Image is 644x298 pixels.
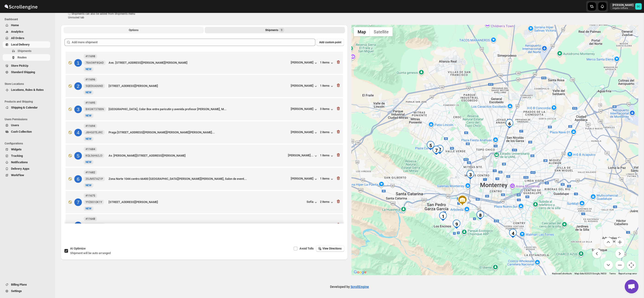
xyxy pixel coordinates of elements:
[74,198,82,206] div: 7
[63,27,204,33] button: All Route Options
[86,154,102,158] span: KQL56H62J3
[3,172,50,178] button: WorkFlow
[11,23,19,27] span: Home
[17,49,32,53] span: Shipments
[17,56,27,59] span: Routes
[625,280,638,293] a: Open chat
[86,114,92,117] span: NEW
[86,148,95,151] b: #11684
[637,5,640,8] text: DC
[291,107,318,112] button: [PERSON_NAME]
[575,272,607,275] span: Map data ©2025 Google, INEGI
[604,261,613,270] button: Move down
[426,141,435,150] div: 5
[604,238,613,247] button: Move up
[615,238,624,247] button: Zoom in
[322,247,342,250] span: View Directions
[316,39,344,46] button: Add custom point
[615,261,624,270] button: Zoom out
[109,223,289,228] div: [STREET_ADDRESS][PERSON_NAME][PERSON_NAME]
[291,223,318,228] div: [PERSON_NAME]
[320,200,334,205] div: 2 items
[320,154,334,158] button: 1 items
[86,107,104,111] span: BXGW7378BN
[11,70,35,74] span: Standard Shipping
[11,64,28,67] span: Store PickUp
[452,220,461,229] div: 9
[5,117,52,121] span: Users Permissions
[68,12,141,19] p: ⓘ Shipments can also be added from Shipments menu Unrouted tab
[320,223,334,228] button: 1 items
[109,177,289,181] div: Zona Norte 1044 centro 66400 [GEOGRAPHIC_DATA][PERSON_NAME][PERSON_NAME], Salon de event...
[11,283,27,286] span: Billing Plans
[86,84,103,88] span: 5QEEKA06ND
[74,222,82,229] div: 8
[5,100,52,103] span: Products and Shipping
[86,131,103,134] span: J8HG0TEJRC
[3,35,50,41] button: All Orders
[74,82,82,90] div: 2
[353,269,368,275] img: Google
[86,55,95,58] b: #11698
[86,184,92,187] span: NEW
[3,129,50,135] button: Cash Collection
[70,251,111,255] span: Shipment will be auto arranged
[109,84,289,88] div: [STREET_ADDRESS][PERSON_NAME]
[435,145,444,154] div: 2
[3,288,50,294] button: Settings
[291,130,318,135] button: [PERSON_NAME]
[320,61,334,65] button: 1 items
[627,261,636,270] button: Map camera controls
[320,130,334,135] button: 2 items
[11,30,23,33] span: Analytics
[129,28,138,32] span: Options
[74,152,82,160] div: 5
[307,200,318,205] button: Sofía
[86,101,95,104] b: #11695
[299,247,314,250] span: Avoid Tolls
[74,106,82,113] div: 3
[618,272,637,275] a: Report a map error
[615,249,624,258] button: Move right
[3,281,50,288] button: Billing Plans
[476,211,485,220] div: 8
[466,170,475,179] div: 3
[109,130,289,135] div: Praga [STREET_ADDRESS][PERSON_NAME][PERSON_NAME][PERSON_NAME]...
[11,289,22,293] span: Settings
[86,160,92,164] span: NEW
[320,177,334,181] button: 1 items
[11,167,29,170] span: Delivery Apps
[291,177,318,181] div: [PERSON_NAME]
[86,137,92,140] span: NEW
[86,68,92,71] span: NEW
[109,200,305,204] div: [STREET_ADDRESS][PERSON_NAME]
[612,7,633,10] p: regala-inflora
[552,272,572,275] button: Keyboard shortcuts
[11,148,22,151] span: Widgets
[291,61,318,65] button: [PERSON_NAME]
[3,159,50,166] button: Notifications
[70,247,86,250] span: AI Optimize
[11,173,24,177] span: WorkFlow
[354,27,370,36] button: Show street map
[319,40,341,44] span: Add custom point
[5,17,52,21] span: Dashboard
[11,123,19,127] span: Users
[291,84,318,89] div: [PERSON_NAME]
[635,3,642,10] span: DAVID CORONADO
[86,207,92,210] span: NEW
[3,166,50,172] button: Delivery Apps
[11,160,28,164] span: Notifications
[86,124,95,128] b: #11694
[288,154,318,158] button: [PERSON_NAME]...
[72,39,315,46] input: Add more shipment
[320,107,334,112] button: 3 items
